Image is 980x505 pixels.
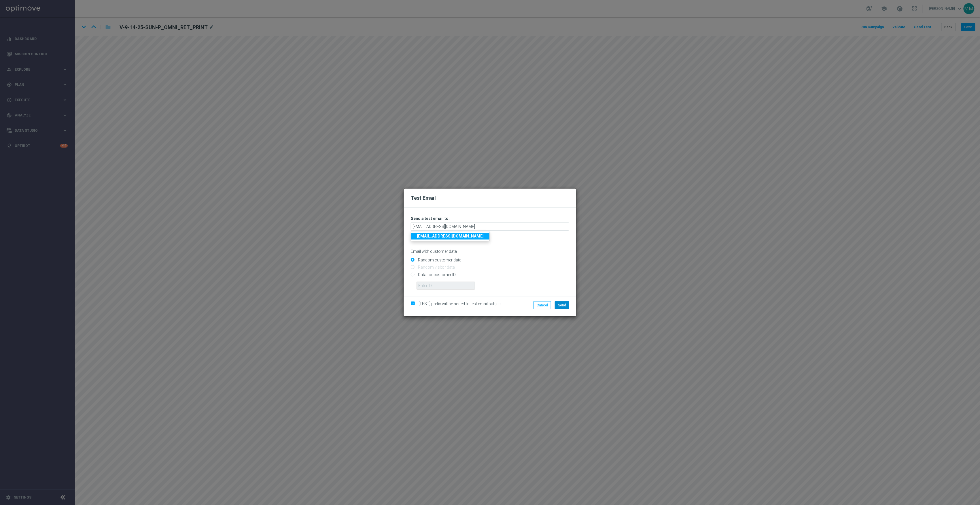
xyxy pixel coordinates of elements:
[417,282,475,290] input: Enter ID
[411,195,569,201] h2: Test Email
[417,234,484,238] strong: [EMAIL_ADDRESS][DOMAIN_NAME]
[558,303,566,307] span: Send
[411,216,569,221] h3: Send a test email to:
[417,257,461,263] label: Random customer data
[419,302,502,306] span: [TEST] prefix will be added to test email subject
[411,232,569,237] p: Separate multiple addresses with commas
[533,301,551,309] button: Cancel
[555,301,569,309] button: Send
[411,249,569,254] p: Email with customer data
[411,233,489,240] a: [EMAIL_ADDRESS][DOMAIN_NAME]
